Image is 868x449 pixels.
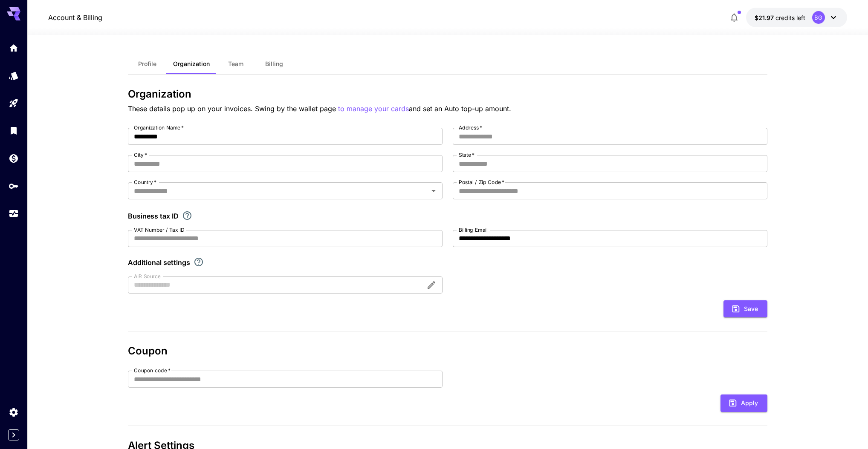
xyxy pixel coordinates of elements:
p: Additional settings [128,257,190,268]
button: $21.9708BG [746,8,847,27]
button: Open [428,185,440,197]
div: API Keys [9,181,19,191]
span: Billing [265,60,283,68]
div: Settings [9,407,19,417]
label: VAT Number / Tax ID [134,226,185,233]
label: Postal / Zip Code [459,178,504,186]
button: Apply [720,394,767,412]
span: Profile [138,60,156,68]
h3: Coupon [128,345,767,357]
button: Save [723,300,767,318]
div: Home [9,43,19,53]
div: Wallet [9,153,19,164]
label: Coupon code [134,367,171,374]
div: Library [9,125,19,136]
p: Business tax ID [128,211,179,221]
nav: breadcrumb [48,12,102,23]
a: Account & Billing [48,12,102,23]
label: AIR Source [134,273,160,280]
span: Organization [173,60,210,68]
div: Usage [9,208,19,219]
div: Models [9,70,19,81]
svg: If you are a business tax registrant, please enter your business tax ID here. [182,210,192,221]
svg: Explore additional customization settings [194,257,204,267]
label: Address [459,124,482,131]
span: These details pop up on your invoices. Swing by the wallet page [128,104,338,113]
span: and set an Auto top-up amount. [409,104,511,113]
div: BG [812,11,825,24]
label: Organization Name [134,124,184,131]
span: credits left [775,14,805,21]
h3: Organization [128,88,767,100]
label: Billing Email [459,226,488,233]
div: Playground [9,98,19,109]
span: $21.97 [755,14,775,21]
label: City [134,151,147,158]
label: State [459,151,475,158]
label: Country [134,178,156,186]
div: $21.9708 [755,13,805,22]
span: Team [228,60,243,68]
button: Expand sidebar [8,429,19,440]
button: to manage your cards [338,104,409,114]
